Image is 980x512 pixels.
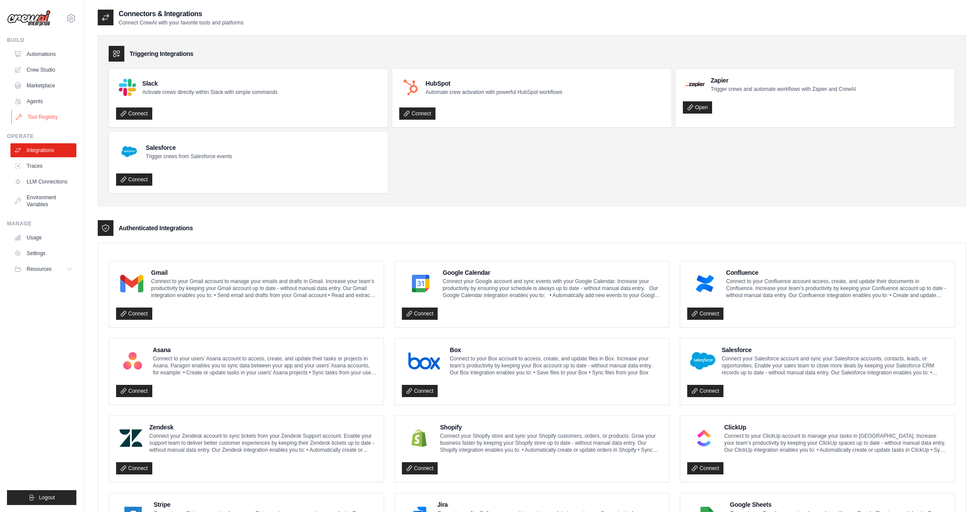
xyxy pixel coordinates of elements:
[39,494,55,501] span: Logout
[730,500,948,509] h4: Google Sheets
[119,141,140,162] img: Salesforce Logo
[154,500,377,509] h4: Stripe
[402,462,438,474] a: Connect
[130,49,193,58] h3: Triggering Integrations
[10,190,76,211] a: Environment Variables
[402,79,419,96] img: HubSpot Logo
[724,423,948,432] h4: ClickUp
[687,308,723,320] a: Connect
[7,133,76,140] div: Operate
[7,490,76,505] button: Logout
[10,159,76,173] a: Traces
[687,462,723,474] a: Connect
[153,346,377,354] h4: Asana
[119,9,243,19] h2: Connectors & Integrations
[119,352,147,370] img: Asana Logo
[722,355,948,376] p: Connect your Salesforce account and sync your Salesforce accounts, contacts, leads, or opportunit...
[151,268,376,277] h4: Gmail
[440,423,662,432] h4: Shopify
[11,110,77,124] a: Tool Registry
[440,432,662,453] p: Connect your Shopify store and sync your Shopify customers, orders, or products. Grow your busine...
[10,262,76,276] button: Resources
[722,346,948,354] h4: Salesforce
[683,101,712,114] a: Open
[437,500,662,509] h4: Jira
[7,220,76,227] div: Manage
[711,86,856,93] p: Trigger crews and automate workflows with Zapier and CrewAI
[7,10,51,27] img: Logo
[425,79,562,88] h4: HubSpot
[10,47,76,61] a: Automations
[146,153,232,160] p: Trigger crews from Salesforce events
[142,89,278,96] p: Activate crews directly within Slack with simple commands
[119,275,145,292] img: Gmail Logo
[142,79,278,88] h4: Slack
[119,429,143,447] img: Zendesk Logo
[443,268,662,277] h4: Google Calendar
[690,352,716,370] img: Salesforce Logo
[404,429,434,447] img: Shopify Logo
[402,308,438,320] a: Connect
[116,107,152,120] a: Connect
[119,19,243,26] p: Connect CrewAI with your favorite tools and platforms
[685,82,705,87] img: Zapier Logo
[10,143,76,157] a: Integrations
[687,385,723,397] a: Connect
[10,79,76,93] a: Marketplace
[119,79,136,96] img: Slack Logo
[149,423,376,432] h4: Zendesk
[116,173,152,186] a: Connect
[116,462,152,474] a: Connect
[27,266,51,273] span: Resources
[443,278,662,299] p: Connect your Google account and sync events with your Google Calendar. Increase your productivity...
[399,107,435,120] a: Connect
[690,275,720,292] img: Confluence Logo
[450,355,662,376] p: Connect to your Box account to access, create, and update files in Box. Increase your team’s prod...
[404,275,437,292] img: Google Calendar Logo
[450,346,662,354] h4: Box
[10,94,76,108] a: Agents
[153,355,377,376] p: Connect to your users’ Asana account to access, create, and update their tasks or projects in Asa...
[116,308,152,320] a: Connect
[10,231,76,245] a: Usage
[116,385,152,397] a: Connect
[146,143,232,152] h4: Salesforce
[149,432,376,453] p: Connect your Zendesk account to sync tickets from your Zendesk Support account. Enable your suppo...
[402,385,438,397] a: Connect
[425,89,562,96] p: Automate crew activation with powerful HubSpot workflows
[119,224,193,232] h3: Authenticated Integrations
[724,432,948,453] p: Connect to your ClickUp account to manage your tasks in [GEOGRAPHIC_DATA]. Increase your team’s p...
[726,278,948,299] p: Connect to your Confluence account access, create, and update their documents in Confluence. Incr...
[10,63,76,77] a: Crew Studio
[10,246,76,260] a: Settings
[726,268,948,277] h4: Confluence
[7,37,76,44] div: Build
[10,175,76,189] a: LLM Connections
[151,278,376,299] p: Connect to your Gmail account to manage your emails and drafts in Gmail. Increase your team’s pro...
[690,429,718,447] img: ClickUp Logo
[711,76,856,85] h4: Zapier
[404,352,444,370] img: Box Logo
